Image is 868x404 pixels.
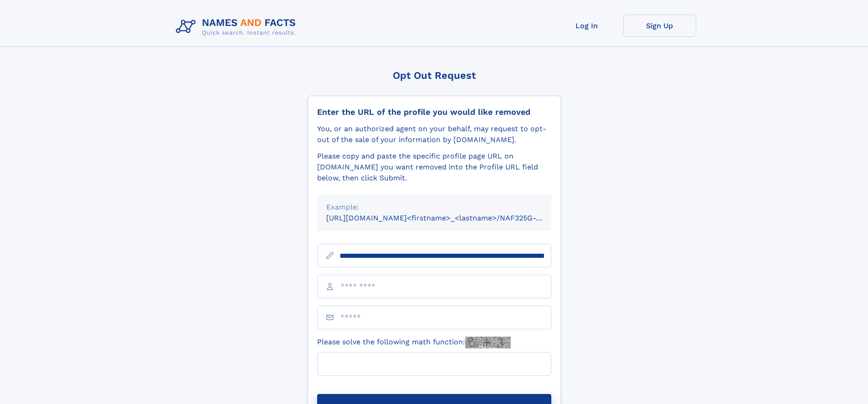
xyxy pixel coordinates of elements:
[550,15,623,37] a: Log In
[317,151,551,184] div: Please copy and paste the specific profile page URL on [DOMAIN_NAME] you want removed into the Pr...
[317,107,551,117] div: Enter the URL of the profile you would like removed
[172,15,303,39] img: Logo Names and Facts
[623,15,696,37] a: Sign Up
[326,202,542,213] div: Example:
[317,123,551,145] div: You, or an authorized agent on your behalf, may request to opt-out of the sale of your informatio...
[326,214,569,222] small: [URL][DOMAIN_NAME]<firstname>_<lastname>/NAF325G-xxxxxxxx
[317,337,511,348] label: Please solve the following math function:
[308,70,561,81] div: Opt Out Request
